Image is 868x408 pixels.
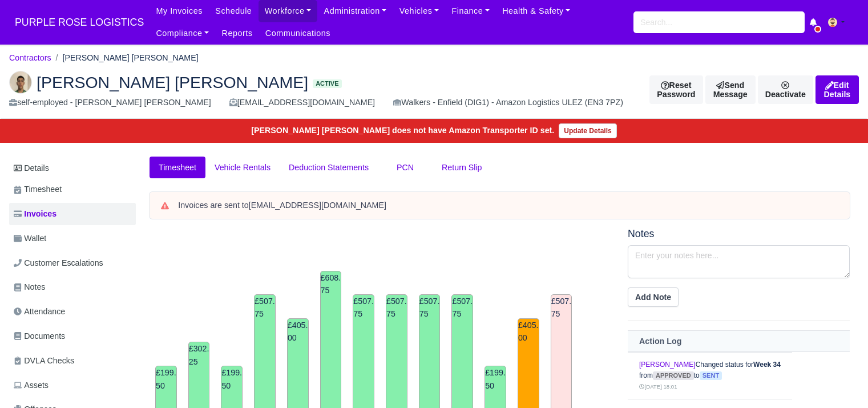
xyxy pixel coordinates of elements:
[14,207,56,221] span: Invoices
[9,158,136,179] a: Details
[9,11,150,34] span: PURPLE ROSE LOGISTICS
[9,227,136,250] a: Wallet
[700,371,722,380] span: sent
[14,379,49,392] span: Assets
[815,75,859,104] a: Edit Details
[51,51,199,65] li: [PERSON_NAME] [PERSON_NAME]
[758,75,813,104] a: Deactivate
[639,383,677,390] small: [DATE] 18:01
[393,96,623,109] div: Walkers - Enfield (DIG1) - Amazon Logistics ULEZ (EN3 7PZ)
[9,301,136,323] a: Attendance
[433,157,491,179] a: Return Slip
[14,305,65,318] span: Attendance
[9,203,136,225] a: Invoices
[14,183,62,196] span: Timesheet
[649,75,703,104] button: Reset Password
[249,201,386,210] strong: [EMAIL_ADDRESS][DOMAIN_NAME]
[150,22,215,45] a: Compliance
[229,96,375,109] div: [EMAIL_ADDRESS][DOMAIN_NAME]
[9,11,150,34] a: PURPLE ROSE LOGISTICS
[37,74,308,90] span: [PERSON_NAME] [PERSON_NAME]
[639,361,696,369] a: [PERSON_NAME]
[378,157,433,179] a: PCN
[14,354,74,367] span: DVLA Checks
[753,361,781,369] strong: Week 34
[14,281,45,294] span: Notes
[215,22,259,45] a: Reports
[633,11,805,33] input: Search...
[9,178,136,201] a: Timesheet
[280,157,378,179] a: Deduction Statements
[653,371,694,380] span: approved
[9,374,136,397] a: Assets
[705,75,756,104] a: Send Message
[9,252,136,274] a: Customer Escalations
[259,22,337,45] a: Communications
[205,157,280,179] a: Vehicle Rentals
[14,232,46,245] span: Wallet
[150,157,205,179] a: Timesheet
[9,276,136,298] a: Notes
[9,96,211,109] div: self-employed - [PERSON_NAME] [PERSON_NAME]
[14,330,65,343] span: Documents
[628,352,792,399] td: Changed status for from to
[628,228,850,240] h5: Notes
[313,79,341,88] span: Active
[9,53,51,62] a: Contractors
[1,62,867,119] div: Mohammed Hamza Hussain
[178,200,838,211] div: Invoices are sent to
[9,350,136,372] a: DVLA Checks
[9,325,136,347] a: Documents
[559,123,616,138] a: Update Details
[14,257,103,270] span: Customer Escalations
[628,331,850,352] th: Action Log
[628,287,679,307] button: Add Note
[811,353,868,408] iframe: Chat Widget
